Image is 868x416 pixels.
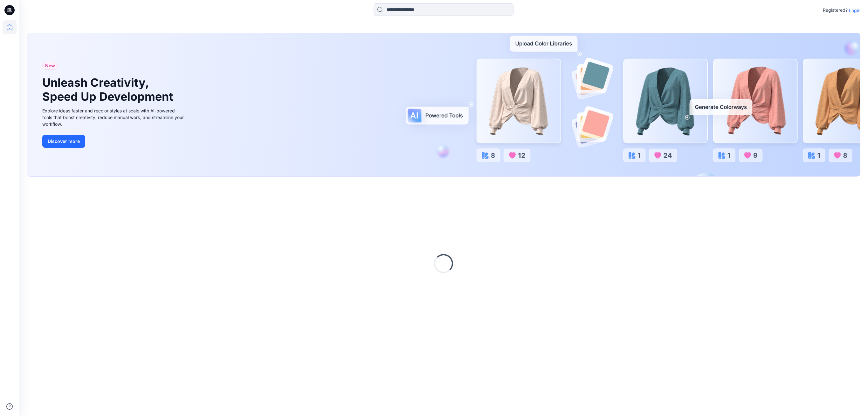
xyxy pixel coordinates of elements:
[42,135,85,148] button: Discover more
[823,6,848,14] p: Registered?
[45,62,55,70] span: New
[849,7,860,14] p: Login
[42,76,176,103] h1: Unleash Creativity, Speed Up Development
[42,107,185,127] div: Explore ideas faster and recolor styles at scale with AI-powered tools that boost creativity, red...
[42,135,185,148] a: Discover more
